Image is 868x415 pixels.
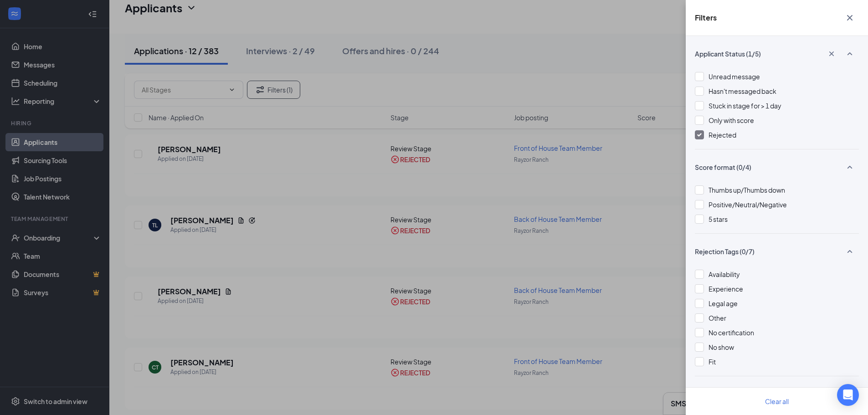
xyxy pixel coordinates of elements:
span: No certification [709,328,754,337]
svg: Cross [827,49,836,58]
span: Experience [709,285,743,293]
button: Cross [841,9,859,26]
span: Thumbs up/Thumbs down [709,186,785,194]
span: Fit [709,358,716,366]
button: SmallChevronUp [841,45,859,62]
span: Rejected [709,131,736,139]
span: Legal age [709,299,738,307]
button: Clear all [754,392,800,410]
span: Stuck in stage for > 1 day [709,102,781,110]
svg: SmallChevronUp [844,246,855,257]
span: Other [709,314,726,322]
button: Cross [822,46,841,61]
span: Rejection Tags (0/7) [695,247,755,256]
span: Positive/Neutral/Negative [709,200,787,209]
div: Open Intercom Messenger [837,384,859,406]
button: SmallChevronUp [841,159,859,176]
span: Score format (0/4) [695,163,751,172]
svg: SmallChevronUp [844,162,855,173]
svg: SmallChevronUp [844,48,855,59]
svg: Cross [844,12,855,23]
span: No show [709,343,734,351]
span: Hasn't messaged back [709,87,776,95]
h5: Filters [695,13,717,23]
span: Unread message [709,72,760,81]
span: 5 stars [709,215,728,223]
img: checkbox [697,133,702,137]
span: Applicant Status (1/5) [695,49,761,58]
span: Only with score [709,116,754,124]
span: Availability [709,270,740,278]
button: SmallChevronUp [841,243,859,260]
